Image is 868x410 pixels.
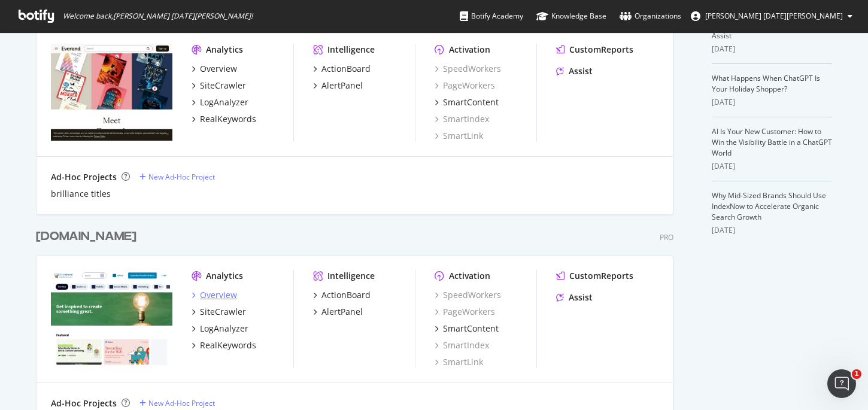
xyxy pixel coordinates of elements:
[63,11,253,21] span: Welcome back, [PERSON_NAME] [DATE][PERSON_NAME] !
[321,289,371,301] div: ActionBoard
[712,126,832,158] a: AI Is Your New Customer: How to Win the Visibility Battle in a ChatGPT World
[435,306,495,318] a: PageWorkers
[200,339,256,351] div: RealKeywords
[705,11,843,21] span: Ana Lucia Moreno
[569,65,593,77] div: Assist
[192,306,246,318] a: SiteCrawler
[435,323,499,335] a: SmartContent
[712,190,826,222] a: Why Mid-Sized Brands Should Use IndexNow to Accelerate Organic Search Growth
[192,80,246,92] a: SiteCrawler
[51,270,172,367] img: slideshare.net
[200,323,248,335] div: LogAnalyzer
[569,44,633,56] div: CustomReports
[435,356,483,368] a: SmartLink
[200,306,246,318] div: SiteCrawler
[192,63,237,75] a: Overview
[460,10,523,22] div: Botify Academy
[712,161,832,172] div: [DATE]
[712,97,832,108] div: [DATE]
[200,289,237,301] div: Overview
[192,113,256,125] a: RealKeywords
[435,130,483,142] a: SmartLink
[200,96,248,108] div: LogAnalyzer
[620,10,681,22] div: Organizations
[443,96,499,108] div: SmartContent
[556,291,593,303] a: Assist
[569,291,593,303] div: Assist
[449,270,490,282] div: Activation
[313,289,371,301] a: ActionBoard
[192,96,248,108] a: LogAnalyzer
[200,63,237,75] div: Overview
[435,339,489,351] a: SmartIndex
[148,172,215,182] div: New Ad-Hoc Project
[51,188,111,200] a: brilliance titles
[51,44,172,141] img: everand.com
[192,323,248,335] a: LogAnalyzer
[556,65,593,77] a: Assist
[327,44,375,56] div: Intelligence
[712,225,832,236] div: [DATE]
[139,172,215,182] a: New Ad-Hoc Project
[435,289,501,301] a: SpeedWorkers
[712,44,832,54] div: [DATE]
[206,44,243,56] div: Analytics
[449,44,490,56] div: Activation
[200,113,256,125] div: RealKeywords
[681,7,862,26] button: [PERSON_NAME] [DATE][PERSON_NAME]
[569,270,633,282] div: CustomReports
[712,73,820,94] a: What Happens When ChatGPT Is Your Holiday Shopper?
[435,113,489,125] a: SmartIndex
[556,44,633,56] a: CustomReports
[51,171,117,183] div: Ad-Hoc Projects
[313,80,363,92] a: AlertPanel
[192,339,256,351] a: RealKeywords
[435,96,499,108] a: SmartContent
[51,397,117,409] div: Ad-Hoc Projects
[139,398,215,408] a: New Ad-Hoc Project
[321,63,371,75] div: ActionBoard
[712,9,828,41] a: How to Save Hours on Content and Research Workflows with Botify Assist
[435,63,501,75] a: SpeedWorkers
[536,10,606,22] div: Knowledge Base
[443,323,499,335] div: SmartContent
[200,80,246,92] div: SiteCrawler
[321,80,363,92] div: AlertPanel
[313,306,363,318] a: AlertPanel
[192,289,237,301] a: Overview
[852,369,861,379] span: 1
[327,270,375,282] div: Intelligence
[556,270,633,282] a: CustomReports
[36,228,141,245] a: [DOMAIN_NAME]
[321,306,363,318] div: AlertPanel
[435,80,495,92] a: PageWorkers
[660,232,673,242] div: Pro
[148,398,215,408] div: New Ad-Hoc Project
[206,270,243,282] div: Analytics
[827,369,856,398] iframe: Intercom live chat
[313,63,371,75] a: ActionBoard
[36,228,136,245] div: [DOMAIN_NAME]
